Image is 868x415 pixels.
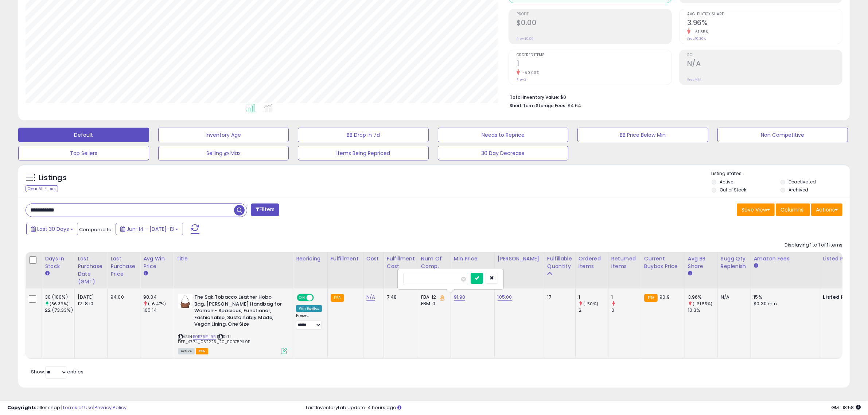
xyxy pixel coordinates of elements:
label: Out of Stock [720,187,746,193]
div: Last InventoryLab Update: 4 hours ago. [306,404,861,411]
div: Avg Win Price [143,255,170,270]
button: Inventory Age [158,128,289,142]
div: 1 [579,294,608,300]
span: Avg. Buybox Share [687,12,842,16]
span: Last 30 Days [37,225,69,233]
span: Ordered Items [517,53,672,57]
div: 3.96% [688,294,717,300]
small: Prev: $0.00 [517,36,534,41]
small: (-6.47%) [148,301,166,307]
button: BB Price Below Min [577,128,708,142]
div: 17 [547,294,570,300]
div: 2 [579,307,608,314]
button: Top Sellers [18,146,149,160]
div: Days In Stock [45,255,71,270]
div: Displaying 1 to 1 of 1 items [785,242,842,249]
label: Active [720,179,733,185]
div: Last Purchase Date (GMT) [78,255,104,286]
div: seller snap | | [7,404,126,411]
button: Selling @ Max [158,146,289,160]
b: Short Term Storage Fees: [510,102,567,109]
h2: 3.96% [687,19,842,28]
h2: N/A [687,59,842,69]
div: 15% [754,294,814,300]
div: 22 (73.33%) [45,307,74,314]
button: Actions [811,203,842,216]
span: Profit [517,12,672,16]
div: 94.00 [110,294,135,300]
span: Compared to: [79,226,113,233]
small: (-61.55%) [693,301,712,307]
div: Clear All Filters [26,185,58,192]
small: Amazon Fees. [754,263,758,269]
th: Please note that this number is a calculation based on your required days of coverage and your ve... [717,252,751,288]
small: Prev: 10.30% [687,36,706,41]
div: Returned Items [611,255,638,270]
small: Prev: 2 [517,77,526,82]
div: Sugg Qty Replenish [721,255,748,270]
div: FBA: 12 [421,294,445,300]
div: 1 [611,294,641,300]
small: (36.36%) [50,301,69,307]
button: Needs to Reprice [438,128,569,142]
div: Fulfillment [331,255,360,263]
span: FBA [196,348,208,354]
small: FBA [331,294,344,302]
b: Total Inventory Value: [510,94,559,100]
div: Repricing [296,255,324,263]
div: Num of Comp. [421,255,448,270]
button: BB Drop in 7d [298,128,429,142]
span: 2025-08-13 18:58 GMT [831,404,861,411]
span: Jun-14 - [DATE]-13 [126,225,174,233]
div: Cost [366,255,381,263]
a: Terms of Use [62,404,93,411]
h2: 1 [517,59,672,69]
small: (-50%) [583,301,598,307]
h2: $0.00 [517,19,672,28]
div: Amazon Fees [754,255,817,263]
button: Items Being Repriced [298,146,429,160]
a: 91.90 [454,294,466,301]
div: Fulfillable Quantity [547,255,572,270]
div: 7.48 [387,294,412,300]
button: Non Competitive [717,128,848,142]
span: OFF [313,295,324,301]
div: N/A [721,294,745,300]
small: Avg BB Share. [688,270,692,277]
button: 30 Day Decrease [438,146,569,160]
button: Filters [251,203,279,216]
button: Save View [737,203,775,216]
button: Default [18,128,149,142]
a: N/A [366,294,375,301]
small: -50.00% [520,70,540,75]
div: 0 [611,307,641,314]
label: Deactivated [789,179,816,185]
span: ROI [687,53,842,57]
small: Days In Stock. [45,270,49,277]
div: Win BuyBox [296,305,322,312]
li: $0 [510,92,837,101]
a: 105.00 [498,294,512,301]
span: $4.64 [568,102,581,109]
div: Avg BB Share [688,255,715,270]
p: Listing States: [712,170,850,177]
button: Jun-14 - [DATE]-13 [116,223,183,235]
span: | SKU: DEP_47.74_052225_20_B0B75P1L9B [178,334,250,345]
div: 98.34 [143,294,173,300]
div: Preset: [296,313,322,330]
span: Show: entries [31,368,83,375]
div: [DATE] 12:18:10 [78,294,102,307]
label: Archived [789,187,808,193]
div: Title [176,255,290,263]
div: Min Price [454,255,491,263]
img: 31ADgWTifkL._SL40_.jpg [178,294,192,309]
small: -61.55% [690,29,709,35]
a: Privacy Policy [94,404,126,411]
div: [PERSON_NAME] [498,255,541,263]
div: ASIN: [178,294,287,353]
strong: Copyright [7,404,34,411]
a: B0B75P1L9B [193,334,216,340]
button: Last 30 Days [26,223,78,235]
small: FBA [644,294,658,302]
div: $0.30 min [754,300,814,307]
